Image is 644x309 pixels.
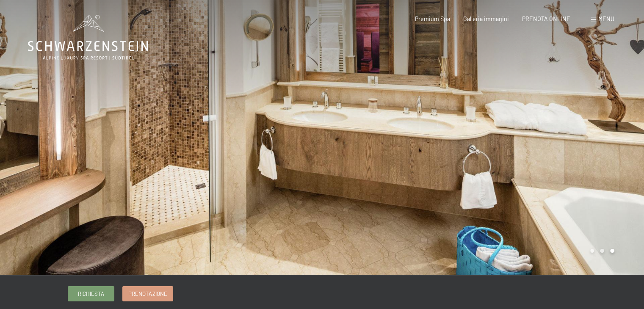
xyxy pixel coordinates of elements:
[598,15,614,22] span: Menu
[128,290,167,298] span: Prenotazione
[78,290,104,298] span: Richiesta
[68,287,114,301] a: Richiesta
[415,15,450,22] a: Premium Spa
[522,15,570,22] a: PRENOTA ONLINE
[123,287,172,301] a: Prenotazione
[463,15,509,22] a: Galleria immagini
